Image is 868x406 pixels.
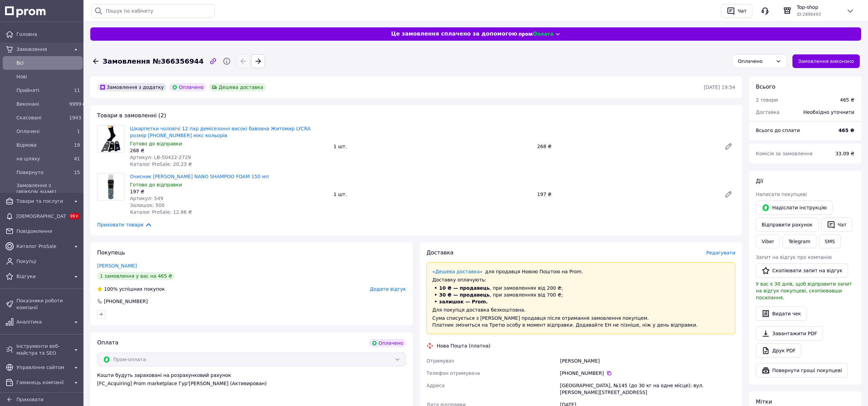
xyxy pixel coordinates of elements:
[16,364,69,371] span: Управління сайтом
[130,202,165,208] span: Залишок: 500
[130,155,191,160] span: Артикул: LB-50422-2729
[100,126,122,152] img: Шкарпетки чоловічі 12 пар демісезонні високі бавовна Житомир LYCRA розмір 27-29 41-43 мікс кольорів
[69,101,85,107] span: 9999+
[130,196,163,201] span: Артикул: 549
[16,343,69,356] span: Інструменти веб-майстра та SEO
[756,109,779,115] span: Доставка
[209,83,266,91] div: Дешева доставка
[16,155,66,162] span: на шляху
[97,339,118,346] span: Оплата
[16,228,80,235] span: Повідомлення
[103,56,203,66] span: Замовлення №366356944
[756,398,772,405] span: Мітки
[439,292,490,298] span: 30 ₴ — продавець
[130,126,311,138] a: Шкарпетки чоловічі 12 пар демісезонні високі бавовна Житомир LYCRA розмір [PHONE_NUMBER] мікс кол...
[331,142,534,151] div: 1 шт.
[799,105,858,120] div: Необхідно уточнити
[97,221,152,228] span: Приховати товари
[97,372,406,387] div: Кошти будуть зараховані на розрахунковий рахунок
[69,213,80,219] span: 99+
[756,151,813,156] span: Комісія за замовлення
[16,297,80,311] span: Показники роботи компанії
[101,173,121,200] img: Очисник піна COCCINE NANO SHAMPOO FOAM 150 мл
[426,249,453,256] span: Доставка
[97,83,167,91] div: Замовлення з додатку
[756,281,852,300] span: У вас є 30 днів, щоб відправити запит на відгук покупцеві, скопіювавши посилання.
[104,286,118,292] span: 100%
[756,263,848,278] button: Скопіювати запит на відгук
[16,114,66,121] span: Скасовані
[16,31,80,38] span: Головна
[756,363,848,378] button: Повернути гроші покупцеві
[16,169,66,176] span: Повернуто
[435,342,492,349] div: Нова Пошта (платна)
[130,188,328,195] div: 197 ₴
[840,96,854,103] div: 465 ₴
[16,128,66,135] span: Оплачені
[560,370,735,377] div: [PHONE_NUMBER]
[92,4,215,18] input: Пошук по кабінету
[432,269,483,274] a: «Дешева доставка»
[704,84,735,90] time: [DATE] 19:54
[97,380,406,387] div: [FC_Acquiring] Prom marketplace Гур'[PERSON_NAME] (Активирован)
[439,285,490,291] span: 10 ₴ — продавець
[16,213,66,220] span: [DEMOGRAPHIC_DATA]
[426,383,445,388] span: Адреса
[97,249,125,256] span: Покупець
[432,315,729,328] div: Сума списується з [PERSON_NAME] продавця після отримання замовлення покупцем. Платник зміниться н...
[331,189,534,199] div: 1 шт.
[16,101,66,107] span: Виконані
[721,4,752,18] button: Чат
[432,291,729,298] li: , при замовленнях від 700 ₴;
[558,379,737,398] div: [GEOGRAPHIC_DATA], №145 (до 30 кг на одне місце): вул. [PERSON_NAME][STREET_ADDRESS]
[756,218,818,232] button: Відправити рахунок
[103,298,148,305] div: [PHONE_NUMBER]
[74,156,80,161] span: 41
[738,57,773,65] div: Оплачено
[426,358,454,364] span: Отримувач
[130,141,182,146] span: Готово до відправки
[370,286,406,292] span: Додати відгук
[169,83,206,91] div: Оплачено
[756,254,832,260] span: Запит на відгук про компанію
[16,182,80,196] span: Замовлення з [PERSON_NAME]
[535,142,719,151] div: 268 ₴
[74,170,80,175] span: 15
[130,161,192,167] span: Каталог ProSale: 20.23 ₴
[839,128,854,133] b: 465 ₴
[756,235,780,248] a: Viber
[391,30,517,38] span: Це замовлення сплачено за допомогою
[836,151,854,156] span: 33.09 ₴
[432,285,729,291] li: , при замовленнях від 200 ₴;
[432,276,729,283] div: Доставку оплачують:
[16,318,69,325] span: Аналітика
[77,129,80,134] span: 1
[722,140,735,153] a: Редагувати
[16,273,69,280] span: Відгуки
[756,306,807,321] button: Видати чек
[69,115,81,120] span: 1943
[756,192,807,197] span: Написати покупцеві
[16,243,69,250] span: Каталог ProSale
[97,112,166,119] span: Товари в замовленні (2)
[819,235,841,248] button: SMS
[756,178,763,184] span: Дії
[439,299,488,304] span: залишок — Prom.
[16,258,80,265] span: Покупці
[16,397,43,402] span: Приховати
[722,187,735,201] a: Редагувати
[369,339,406,347] div: Оплачено
[797,4,841,11] span: Top-shop
[16,73,80,80] span: Нові
[16,60,80,66] span: Всi
[130,147,328,154] div: 268 ₴
[74,88,80,93] span: 11
[797,12,821,17] span: ID: 2896493
[97,272,175,280] div: 1 замовлення у вас на 465 ₴
[792,54,860,68] button: Замовлення виконано
[130,182,182,187] span: Готово до відправки
[16,46,69,53] span: Замовлення
[756,97,778,103] span: 2 товари
[16,87,66,94] span: Прийняті
[432,306,729,313] div: Для покупця доставка безкоштовна.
